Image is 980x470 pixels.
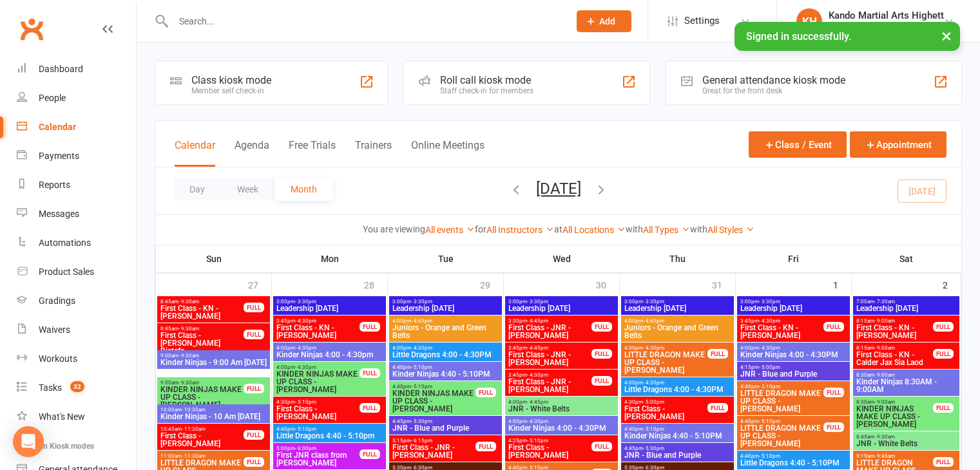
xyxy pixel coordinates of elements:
[856,405,934,428] span: KINDER NINJAS MAKE UP CLASS - [PERSON_NAME]
[392,384,476,390] span: 4:40pm
[508,318,592,324] span: 3:30pm
[39,64,83,74] div: Dashboard
[740,345,847,351] span: 4:00pm
[221,178,274,201] button: Week
[160,432,244,447] span: First Class - [PERSON_NAME]
[596,274,619,295] div: 30
[276,299,383,305] span: 3:00pm
[276,446,360,451] span: 5:00pm
[289,139,336,167] button: Free Trials
[740,324,824,339] span: First Class - KN - [PERSON_NAME]
[274,178,333,201] button: Month
[554,224,562,234] strong: at
[39,267,94,277] div: Product Sales
[39,93,66,103] div: People
[411,299,432,305] span: - 3:30pm
[740,364,847,370] span: 4:15pm
[577,10,631,32] button: Add
[508,305,615,312] span: Leadership [DATE]
[740,370,847,378] span: JNR - Blue and Purple
[943,274,961,295] div: 2
[536,180,581,198] button: [DATE]
[39,324,70,335] div: Waivers
[508,418,615,424] span: 4:00pm
[527,372,548,378] span: - 4:30pm
[17,142,136,171] a: Payments
[599,16,615,26] span: Add
[411,418,432,424] span: - 5:30pm
[707,225,754,235] a: All Styles
[13,426,44,457] div: Open Intercom Messenger
[160,299,244,305] span: 8:45am
[392,438,476,444] span: 5:15pm
[276,324,360,339] span: First Class - KN - [PERSON_NAME]
[392,299,499,305] span: 3:00pm
[276,305,383,312] span: Leadership [DATE]
[360,403,380,413] div: FULL
[624,318,731,324] span: 4:00pm
[823,422,844,432] div: FULL
[160,326,244,332] span: 8:45am
[392,345,499,351] span: 4:00pm
[624,299,731,305] span: 3:00pm
[411,384,432,390] span: - 5:10pm
[392,305,499,312] span: Leadership [DATE]
[191,74,271,86] div: Class kiosk mode
[874,453,895,459] span: - 9:45am
[740,305,847,312] span: Leadership [DATE]
[411,364,432,370] span: - 5:10pm
[702,86,845,95] div: Great for the front desk
[392,444,476,459] span: First Class - JNR - [PERSON_NAME]
[392,424,499,432] span: JNR - Blue and Purple
[276,432,383,440] span: Little Dragons 4:40 - 5:10pm
[295,299,316,305] span: - 3:30pm
[160,386,244,409] span: KINDER NINJAS MAKE UP CLASS - [PERSON_NAME]
[508,378,592,393] span: First Class - JNR - [PERSON_NAME]
[508,351,592,366] span: First Class - JNR - [PERSON_NAME]
[392,418,499,424] span: 4:45pm
[690,224,707,234] strong: with
[527,318,548,324] span: - 4:45pm
[17,200,136,229] a: Messages
[360,449,380,459] div: FULL
[712,274,735,295] div: 31
[17,171,136,200] a: Reports
[624,324,731,339] span: Juniors - Orange and Green Belts
[39,296,75,306] div: Gradings
[276,451,360,467] span: First JNR class from [PERSON_NAME]
[182,407,206,413] span: - 10:30am
[476,388,496,397] div: FULL
[244,303,264,312] div: FULL
[856,440,957,447] span: JNR - White Belts
[160,380,244,386] span: 9:00am
[562,225,626,235] a: All Locations
[643,345,664,351] span: - 4:30pm
[624,432,731,440] span: Kinder Ninjas 4:40 - 5:10PM
[933,349,954,359] div: FULL
[856,318,934,324] span: 8:15am
[276,426,383,432] span: 4:40pm
[740,459,847,467] span: Little Dragons 4:40 - 5:10PM
[643,446,664,451] span: - 5:30pm
[295,399,316,405] span: - 5:10pm
[160,453,244,459] span: 11:00am
[392,318,499,324] span: 4:00pm
[759,345,780,351] span: - 4:30pm
[620,245,736,272] th: Thu
[295,364,316,370] span: - 4:30pm
[643,318,664,324] span: - 4:45pm
[624,351,708,374] span: LITTLE DRAGON MAKE UP CLASS - [PERSON_NAME]
[856,299,957,305] span: 7:00am
[169,12,560,30] input: Search...
[591,322,612,332] div: FULL
[364,274,387,295] div: 28
[624,426,731,432] span: 4:40pm
[39,151,79,161] div: Payments
[160,332,244,362] span: First Class - [PERSON_NAME] Bistafa [PERSON_NAME]
[856,372,957,378] span: 8:30am
[740,453,847,459] span: 4:40pm
[591,376,612,386] div: FULL
[425,225,475,235] a: All events
[874,399,895,405] span: - 9:00am
[276,364,360,370] span: 4:00pm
